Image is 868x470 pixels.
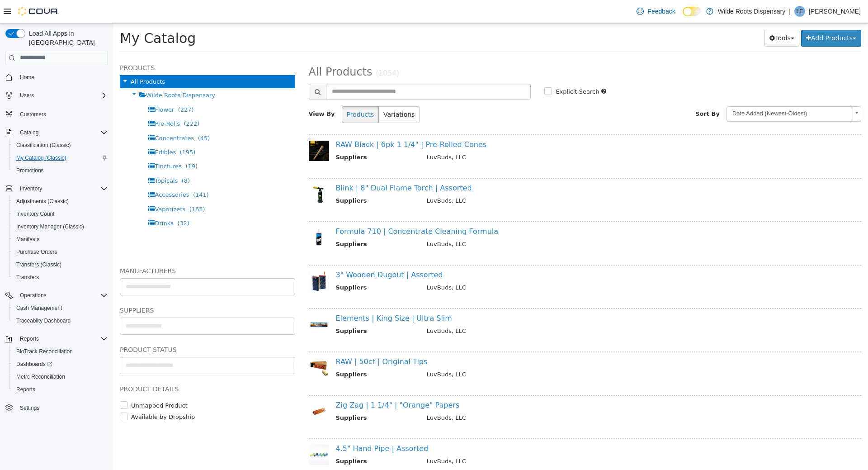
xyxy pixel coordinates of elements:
[13,209,108,219] span: Inventory Count
[2,182,111,195] button: Inventory
[7,281,182,292] h5: Suppliers
[223,347,307,358] th: Suppliers
[42,97,67,104] span: Pre-Rolls
[13,165,108,176] span: Promotions
[196,378,216,398] img: 150
[9,139,111,152] button: Classification (Classic)
[9,345,111,358] button: BioTrack Reconciliation
[13,234,108,245] span: Manifests
[5,67,108,438] nav: Complex example
[789,6,791,17] p: |
[13,221,108,232] span: Inventory Manager (Classic)
[223,303,307,314] th: Suppliers
[223,117,374,125] a: RAW Black | 6pk 1 1/4" | Pre-Rolled Cones
[223,334,315,342] a: RAW | 50ct | Original Tips
[307,433,728,445] td: LuvBuds, LLC
[582,87,607,94] span: Sort By
[16,333,42,344] button: Reports
[13,209,58,219] a: Inventory Count
[16,72,38,83] a: Home
[307,129,728,141] td: LuvBuds, LLC
[20,74,34,81] span: Home
[307,173,728,184] td: LuvBuds, LLC
[718,6,785,17] p: Wilde Roots Dispensary
[9,314,111,327] button: Traceabilty Dashboard
[13,371,69,382] a: Metrc Reconciliation
[196,204,216,225] img: 150
[18,55,52,62] span: All Products
[72,139,85,146] span: (19)
[688,6,748,23] button: Add Products
[16,348,73,355] span: BioTrack Reconciliation
[196,161,216,181] img: 150
[16,386,35,393] span: Reports
[42,83,61,90] span: Flower
[9,383,111,396] button: Reports
[633,2,679,20] a: Feedback
[223,260,307,271] th: Suppliers
[64,196,76,203] span: (32)
[13,152,70,163] a: My Catalog (Classic)
[797,6,803,17] span: LE
[223,216,307,228] th: Suppliers
[16,198,69,205] span: Adjustments (Classic)
[16,223,84,230] span: Inventory Manager (Classic)
[13,359,56,370] a: Dashboards
[16,373,65,380] span: Metrc Reconciliation
[223,377,347,386] a: Zig Zag | 1 1/4" | "Orange" Papers
[263,46,286,54] small: (1054)
[9,152,111,164] button: My Catalog (Classic)
[13,165,47,176] a: Promotions
[307,216,728,228] td: LuvBuds, LLC
[16,90,38,101] button: Users
[16,290,108,301] span: Operations
[196,42,259,55] span: All Products
[13,315,74,326] a: Traceabilty Dashboard
[13,384,39,395] a: Reports
[265,83,307,100] button: Variations
[229,83,266,100] button: Products
[16,248,57,256] span: Purchase Orders
[16,108,108,119] span: Customers
[13,315,108,326] span: Traceabilty Dashboard
[9,271,111,284] button: Transfers
[13,196,108,207] span: Adjustments (Classic)
[42,111,81,118] span: Concentrates
[16,183,46,194] button: Inventory
[42,139,69,146] span: Tinctures
[13,384,108,395] span: Reports
[2,107,111,120] button: Customers
[196,247,216,268] img: 150
[9,208,111,220] button: Inventory Count
[9,233,111,246] button: Manifests
[7,7,83,23] span: My Catalog
[683,7,702,16] input: Dark Mode
[7,242,182,253] h5: Manufacturers
[13,140,108,151] span: Classification (Classic)
[13,196,72,207] a: Adjustments (Classic)
[80,168,96,175] span: (141)
[42,154,65,161] span: Topicals
[794,6,805,17] div: Lexi Ernest
[42,125,63,132] span: Edibles
[223,390,307,401] th: Suppliers
[13,221,88,232] a: Inventory Manager (Classic)
[223,290,339,299] a: Elements | King Size | Ultra Slim
[2,126,111,139] button: Catalog
[69,154,77,161] span: (8)
[307,390,728,401] td: LuvBuds, LLC
[2,401,111,414] button: Settings
[223,421,316,429] a: 4.5" Hand Pipe | Assorted
[20,111,46,118] span: Customers
[16,403,43,413] a: Settings
[20,404,39,412] span: Settings
[223,129,307,141] th: Suppliers
[9,258,111,271] button: Transfers (Classic)
[66,125,82,132] span: (195)
[196,334,216,355] img: 150
[13,272,108,283] span: Transfers
[13,234,43,245] a: Manifests
[13,259,108,270] span: Transfers (Classic)
[2,71,111,84] button: Home
[223,204,386,212] a: Formula 710 | Concentrate Cleaning Formula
